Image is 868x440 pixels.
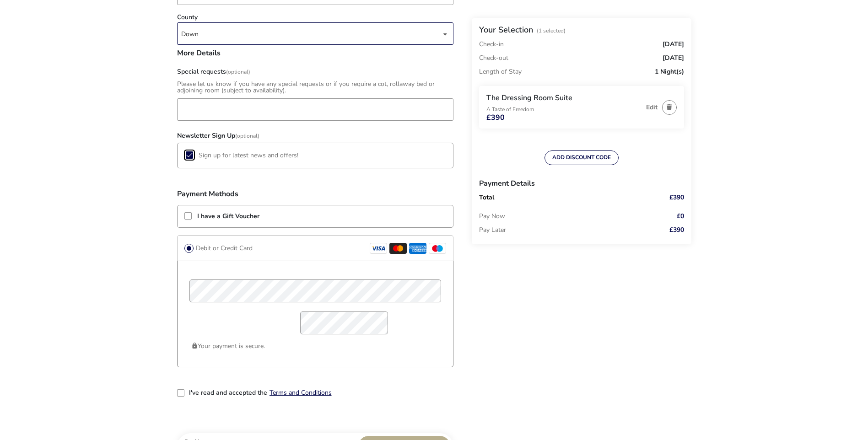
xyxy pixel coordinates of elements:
[677,213,684,220] span: £0
[669,194,684,201] span: £390
[177,190,453,198] h3: Payment Methods
[177,81,453,94] div: Please let us know if you have any special requests or if you require a cot, rollaway bed or adjo...
[545,150,619,165] button: ADD DISCOUNT CODE
[226,68,250,75] span: (Optional)
[479,65,522,79] p: Length of Stay
[479,172,684,194] h3: Payment Details
[181,23,441,45] div: Down
[199,152,298,159] label: Sign up for latest news and offers!
[177,14,198,21] label: County
[646,104,658,111] button: Edit
[669,227,684,233] span: £390
[270,389,332,396] button: Terms and Conditions
[189,279,441,302] input: card_name_pciproxy-diozkqh71o
[479,194,643,201] p: Total
[486,93,642,103] h3: The Dressing Room Suite
[479,51,508,65] p: Check-out
[177,69,250,75] label: Special requests
[177,389,185,397] p-checkbox: 2-term_condi
[479,209,643,223] p: Pay Now
[177,125,453,143] h3: Newsletter Sign Up
[486,114,505,121] span: £390
[537,27,566,34] span: (1 Selected)
[655,69,684,75] span: 1 Night(s)
[663,41,684,48] span: [DATE]
[479,223,643,237] p: Pay Later
[443,25,447,43] div: dropdown trigger
[235,132,259,140] span: (Optional)
[189,390,267,396] label: I've read and accepted the
[486,107,642,112] p: A Taste of Freedom
[197,213,259,220] label: I have a Gift Voucher
[194,242,253,254] label: Debit or Credit Card
[663,55,684,61] span: [DATE]
[191,339,439,353] p: Your payment is secure.
[177,49,453,64] h3: More Details
[479,24,533,35] h2: Your Selection
[177,98,453,121] input: field_147
[181,23,441,44] span: [object Object]
[177,30,453,38] p-dropdown: County
[479,41,504,48] p: Check-in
